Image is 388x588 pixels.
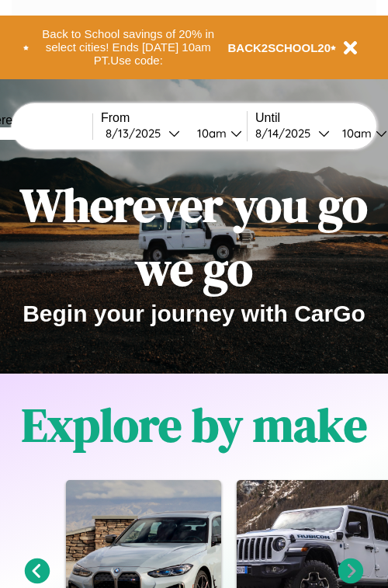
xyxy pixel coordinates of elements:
label: From [101,111,247,125]
button: 10am [185,125,247,141]
div: 10am [189,126,230,141]
button: Back to School savings of 20% in select cities! Ends [DATE] 10am PT.Use code: [29,23,228,71]
div: 8 / 13 / 2025 [106,126,168,141]
div: 10am [334,126,376,141]
b: BACK2SCHOOL20 [228,41,331,54]
h1: Explore by make [22,393,367,457]
button: 8/13/2025 [101,125,185,141]
div: 8 / 14 / 2025 [255,126,318,141]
